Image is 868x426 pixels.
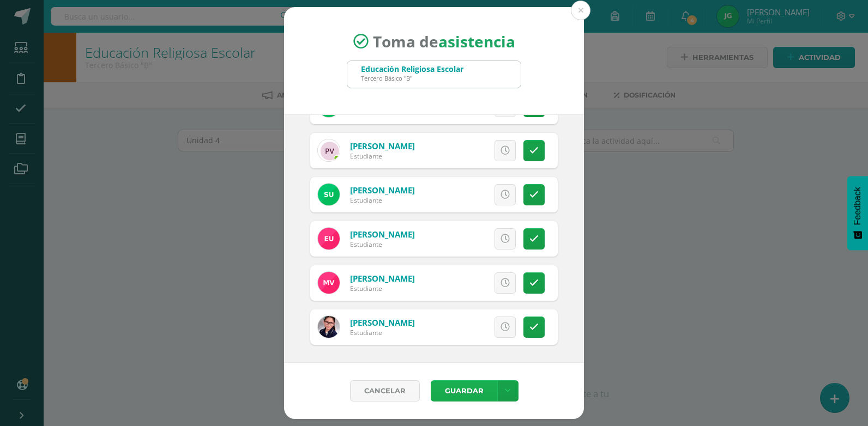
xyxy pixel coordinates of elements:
div: Educación Religiosa Escolar [361,64,463,74]
a: [PERSON_NAME] [350,229,415,240]
img: 5ac4875d73f27cd80cbcb30bb164bbee.png [318,228,340,249]
div: Tercero Básico "B" [361,74,463,82]
div: Estudiante [350,328,415,337]
button: Close (Esc) [571,1,590,20]
button: Guardar [431,380,497,401]
img: 31e0d5810da2f809912d166a4cbfeb17.png [318,272,340,294]
input: Busca un grado o sección aquí... [347,61,521,88]
button: Feedback - Mostrar encuesta [847,176,868,250]
div: Estudiante [350,151,415,161]
a: [PERSON_NAME] [350,273,415,284]
a: Cancelar [350,380,420,401]
img: 301f969261f173aa9b238d999fa7b455.png [318,139,340,161]
a: [PERSON_NAME] [350,141,415,151]
a: [PERSON_NAME] [350,317,415,328]
div: Estudiante [350,284,415,293]
a: [PERSON_NAME] [350,185,415,196]
span: Toma de [373,31,515,52]
img: 568fd95f49ca94e55a042ea47dcd43fa.png [318,184,340,205]
span: Feedback [853,187,863,225]
img: 2894c4992970158b992f8ccc595e05bb.png [318,316,340,338]
div: Estudiante [350,240,415,249]
strong: asistencia [438,31,515,52]
div: Estudiante [350,196,415,205]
